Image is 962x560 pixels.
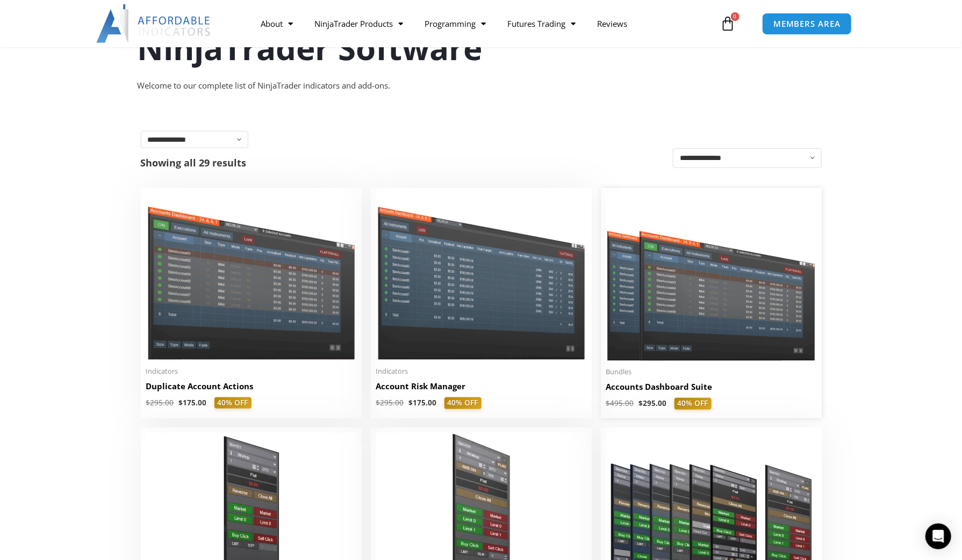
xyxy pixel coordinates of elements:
[96,4,212,43] img: LogoAI | Affordable Indicators – NinjaTrader
[606,398,634,408] bdi: 495.00
[497,11,586,36] a: Futures Trading
[376,398,381,408] span: $
[146,381,356,392] h2: Duplicate Account Actions
[606,193,816,361] img: Accounts Dashboard Suite
[146,193,356,360] img: Duplicate Account Actions
[409,398,413,408] span: $
[141,158,247,168] p: Showing all 29 results
[606,398,611,408] span: $
[444,397,482,409] span: 40% OFF
[673,148,822,168] select: Shop order
[606,367,816,376] span: Bundles
[137,25,825,70] h1: NinjaTrader Software
[762,13,852,35] a: MEMBERS AREA
[731,12,740,21] span: 0
[376,193,586,360] img: Account Risk Manager
[376,367,586,376] span: Indicators
[146,398,174,408] bdi: 295.00
[606,381,816,392] h2: Accounts Dashboard Suite
[146,398,150,408] span: $
[639,398,667,408] bdi: 295.00
[376,381,586,392] h2: Account Risk Manager
[925,523,951,549] div: Open Intercom Messenger
[250,11,304,36] a: About
[137,78,825,93] div: Welcome to our complete list of NinjaTrader indicators and add-ons.
[179,398,183,408] span: $
[705,8,752,39] a: 0
[409,398,437,408] bdi: 175.00
[674,398,712,410] span: 40% OFF
[414,11,497,36] a: Programming
[214,397,252,409] span: 40% OFF
[146,381,356,397] a: Duplicate Account Actions
[146,367,356,376] span: Indicators
[304,11,414,36] a: NinjaTrader Products
[639,398,643,408] span: $
[586,11,638,36] a: Reviews
[773,20,841,28] span: MEMBERS AREA
[179,398,207,408] bdi: 175.00
[376,381,586,397] a: Account Risk Manager
[376,398,404,408] bdi: 295.00
[606,381,816,398] a: Accounts Dashboard Suite
[250,11,717,36] nav: Menu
